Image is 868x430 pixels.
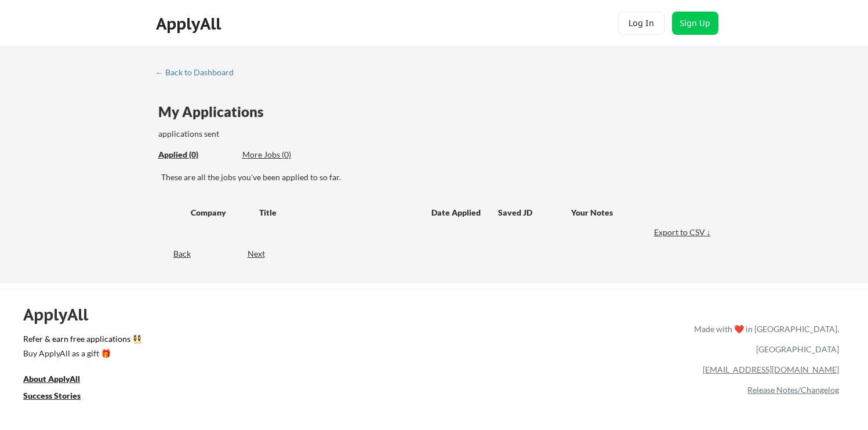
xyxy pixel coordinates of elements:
[158,149,234,161] div: These are all the jobs you've been applied to so far.
[242,149,328,161] div: More Jobs (0)
[155,248,191,260] div: Back
[672,12,718,35] button: Sign Up
[23,347,139,362] a: Buy ApplyAll as a gift 🎁
[431,207,482,218] div: Date Applied
[23,335,452,347] a: Refer & earn free applications 👯‍♀️
[158,128,383,140] div: applications sent
[23,374,80,384] u: About ApplyAll
[191,207,249,218] div: Company
[654,227,714,238] div: Export to CSV ↓
[161,172,714,183] div: These are all the jobs you've been applied to so far.
[689,319,839,359] div: Made with ❤️ in [GEOGRAPHIC_DATA], [GEOGRAPHIC_DATA]
[747,385,839,395] a: Release Notes/Changelog
[23,389,96,404] a: Success Stories
[23,373,96,387] a: About ApplyAll
[158,149,234,161] div: Applied (0)
[498,202,571,223] div: Saved JD
[703,365,839,374] a: [EMAIL_ADDRESS][DOMAIN_NAME]
[248,248,278,260] div: Next
[259,207,420,218] div: Title
[155,68,242,79] a: ← Back to Dashboard
[23,391,81,400] u: Success Stories
[155,68,242,76] div: ← Back to Dashboard
[156,14,224,34] div: ApplyAll
[571,207,703,218] div: Your Notes
[618,12,664,35] button: Log In
[242,149,328,161] div: These are job applications we think you'd be a good fit for, but couldn't apply you to automatica...
[23,305,101,325] div: ApplyAll
[158,105,273,119] div: My Applications
[23,349,139,358] div: Buy ApplyAll as a gift 🎁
